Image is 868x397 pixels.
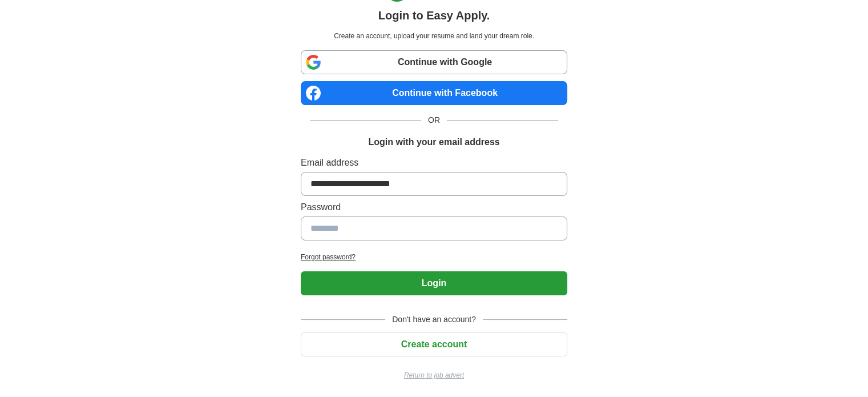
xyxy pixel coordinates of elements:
a: Forgot password? [301,252,567,262]
a: Return to job advert [301,370,567,380]
span: Don't have an account? [385,314,483,326]
span: OR [421,114,447,126]
h1: Login with your email address [368,135,499,149]
a: Continue with Facebook [301,81,567,105]
a: Continue with Google [301,50,567,74]
label: Password [301,200,567,214]
a: Create account [301,339,567,349]
label: Email address [301,156,567,170]
h1: Login to Easy Apply. [378,7,490,24]
button: Login [301,271,567,295]
p: Create an account, upload your resume and land your dream role. [303,31,565,41]
button: Create account [301,332,567,356]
